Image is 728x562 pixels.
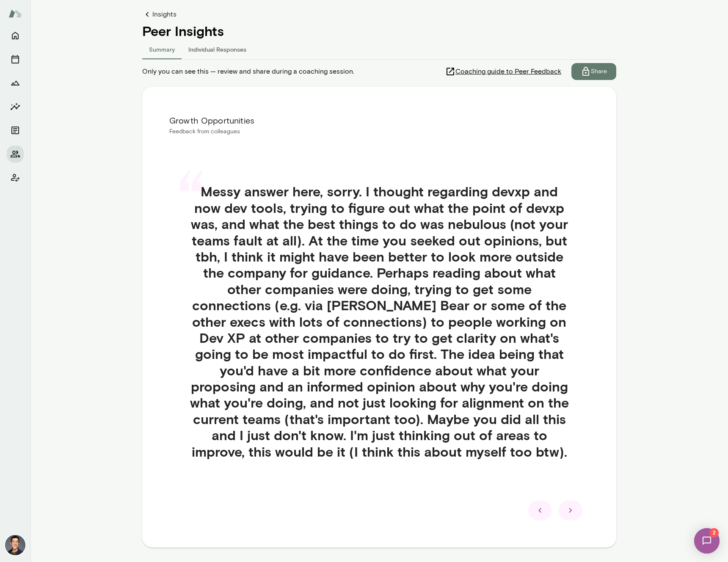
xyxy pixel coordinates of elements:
[591,67,607,76] p: Share
[7,51,24,68] button: Sessions
[571,63,616,80] button: Share
[142,9,616,19] a: Insights
[142,39,616,59] div: responses-tab
[7,98,24,115] button: Insights
[169,127,589,136] p: Feedback from colleagues
[455,66,561,77] span: Coaching guide to Peer Feedback
[8,6,22,22] img: Mento
[169,114,589,127] h6: Growth Opportunities
[142,23,616,39] h4: Peer Insights
[182,39,253,59] button: Individual Responses
[7,74,24,91] button: Growth Plan
[7,146,24,163] button: Members
[142,39,182,59] button: Summary
[142,66,354,77] span: Only you can see this — review and share during a coaching session.
[176,173,206,232] div: “
[7,169,24,186] button: Client app
[7,122,24,139] button: Documents
[5,535,25,555] img: Ryan Tang
[190,183,569,460] h4: Messy answer here, sorry. I thought regarding devxp and now dev tools, trying to figure out what ...
[7,27,24,44] button: Home
[445,63,571,80] a: Coaching guide to Peer Feedback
